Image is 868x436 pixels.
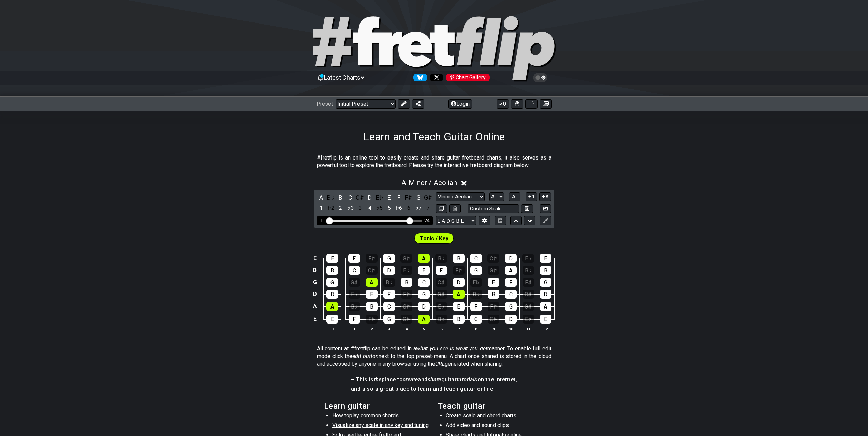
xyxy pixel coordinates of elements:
[497,99,509,109] button: 0
[457,376,477,383] em: tutorials
[488,290,499,299] div: B
[453,290,465,299] div: A
[363,325,380,332] th: 2
[526,192,537,201] button: 1
[349,278,360,287] div: G♯
[348,254,360,263] div: F
[414,204,423,213] div: toggle scale degree
[488,315,499,324] div: C♯
[418,302,430,311] div: D
[332,422,429,429] span: Visualize any scale in any key and tuning
[311,313,319,326] td: E
[435,361,445,367] em: URL
[349,290,360,299] div: E♭
[336,99,396,109] select: Preset
[365,204,374,213] div: toggle scale degree
[428,376,441,383] em: share
[540,99,552,109] button: Create image
[356,204,365,213] div: toggle scale degree
[436,204,447,213] button: Copy
[412,99,424,109] button: Share Preset
[366,290,378,299] div: E
[363,130,505,143] h1: Learn and Teach Guitar Online
[509,192,520,201] button: A..
[317,216,433,225] div: Visible fret range
[404,193,413,202] div: toggle pitch class
[453,315,465,324] div: B
[505,315,517,324] div: D
[488,266,499,275] div: G♯
[435,254,447,263] div: B♭
[523,278,534,287] div: F♯
[489,192,504,201] select: Tonic/Root
[311,288,319,300] td: D
[470,266,482,275] div: G
[311,300,319,313] td: A
[326,266,338,275] div: B
[336,204,345,213] div: toggle scale degree
[383,302,395,311] div: C
[326,302,338,311] div: A
[505,266,517,275] div: A
[401,302,412,311] div: C♯
[519,325,537,332] th: 11
[324,74,361,81] span: Latest Charts
[317,193,326,202] div: toggle pitch class
[443,74,490,81] a: #fretflip at Pinterest
[523,290,534,299] div: C♯
[326,278,338,287] div: G
[311,264,319,276] td: B
[540,216,551,225] button: First click edit preset to enable marker editing
[453,302,465,311] div: E
[374,376,382,383] em: the
[436,290,447,299] div: G♯
[416,345,487,352] em: what you see is what you get
[432,325,450,332] th: 6
[450,325,467,332] th: 7
[540,290,551,299] div: D
[420,234,448,243] span: First enable full edit mode to edit
[505,278,517,287] div: F
[346,204,355,213] div: toggle scale degree
[345,325,363,332] th: 1
[436,192,485,201] select: Scale
[540,204,551,213] button: Create Image
[411,74,427,81] a: Follow #fretflip at Bluesky
[383,254,395,263] div: G
[453,278,465,287] div: D
[326,290,338,299] div: D
[366,278,378,287] div: A
[351,385,517,393] h4: and also a great place to learn and teach guitar online.
[395,193,403,202] div: toggle pitch class
[523,302,534,311] div: G♯
[436,216,476,225] select: Tuning
[470,254,482,263] div: C
[366,266,378,275] div: C♯
[540,315,551,324] div: E
[320,218,323,224] div: 1
[540,278,551,287] div: G
[525,99,538,109] button: Print
[505,254,517,263] div: D
[346,193,355,202] div: toggle pitch class
[349,315,360,324] div: F
[485,325,502,332] th: 9
[424,218,430,224] div: 24
[470,290,482,299] div: B♭
[436,278,447,287] div: C♯
[401,315,412,324] div: G♯
[424,193,432,202] div: toggle pitch class
[385,204,394,213] div: toggle scale degree
[521,204,533,213] button: Store user defined scale
[524,216,535,225] button: Move down
[418,315,430,324] div: A
[383,290,395,299] div: F
[383,278,395,287] div: B♭
[495,216,506,225] button: Toggle horizontal chord view
[332,412,429,421] li: How to
[537,325,554,332] th: 12
[470,315,482,324] div: C
[366,302,378,311] div: B
[383,266,395,275] div: D
[414,193,423,202] div: toggle pitch class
